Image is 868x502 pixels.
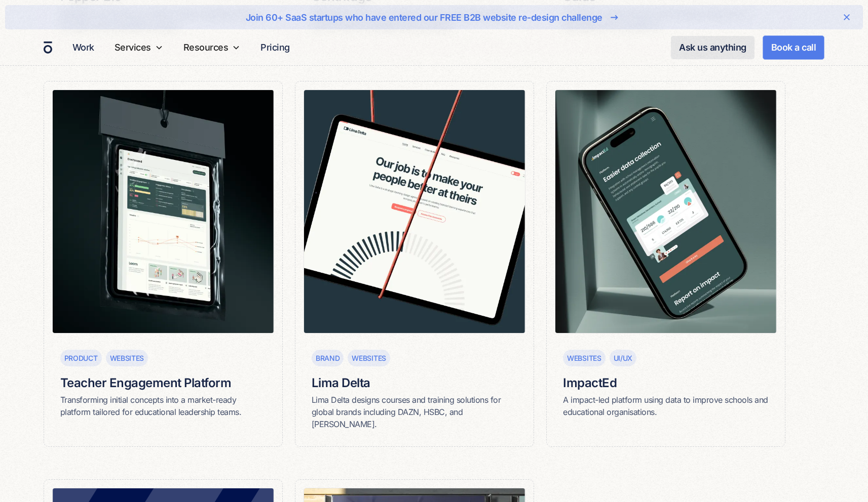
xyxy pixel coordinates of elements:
[179,29,245,65] div: Resources
[671,36,754,59] a: Ask us anything
[110,29,167,65] div: Services
[37,9,831,25] a: Join 60+ SaaS startups who have entered our FREE B2B website re-design challenge
[567,353,601,363] div: Websites
[352,353,386,363] div: Websites
[60,374,266,392] h6: Teacher Engagement Platform
[64,353,98,363] div: Product
[115,40,151,54] div: Services
[68,37,98,57] a: Work
[563,374,769,392] h6: ImpactEd
[256,37,294,57] a: Pricing
[60,394,266,418] div: Transforming initial concepts into a market-ready platform tailored for educational leadership te...
[110,353,144,363] div: Websites
[44,81,283,447] a: ProductWebsitesTeacher Engagement PlatformTransforming initial concepts into a market-ready platf...
[614,353,633,363] div: UI/UX
[316,353,340,363] div: Brand
[183,40,229,54] div: Resources
[763,35,825,60] a: Book a call
[563,394,769,418] div: A impact-led platform using data to improve schools and educational organisations.
[246,11,602,24] div: Join 60+ SaaS startups who have entered our FREE B2B website re-design challenge
[44,41,52,54] a: home
[312,394,517,430] div: Lima Delta designs courses and training solutions for global brands including DAZN, HSBC, and [PE...
[546,81,785,447] a: WebsitesUI/UXImpactEdA impact-led platform using data to improve schools and educational organisa...
[295,81,534,447] a: BrandWebsitesLima DeltaLima Delta designs courses and training solutions for global brands includ...
[312,374,517,392] h6: Lima Delta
